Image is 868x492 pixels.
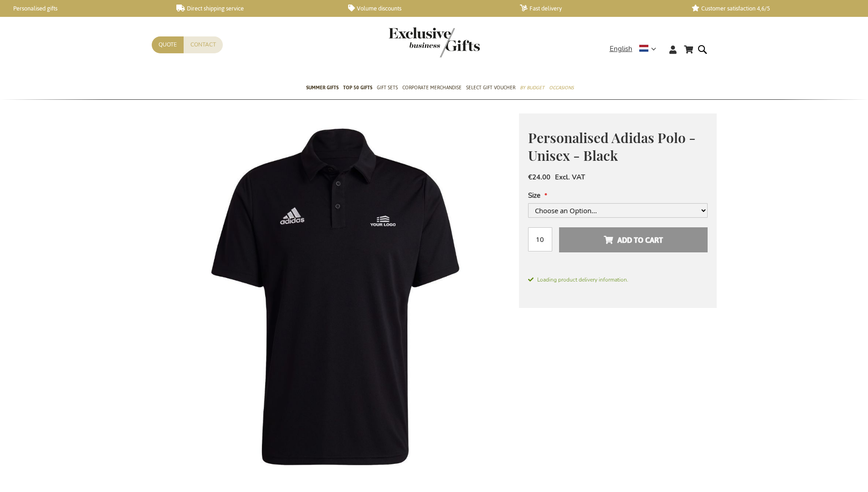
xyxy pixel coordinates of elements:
[549,77,574,100] a: Occasions
[306,77,339,100] a: Summer Gifts
[343,77,372,100] a: TOP 50 Gifts
[348,5,505,12] a: Volume discounts
[377,77,398,100] a: Gift Sets
[555,173,585,182] span: Excl. VAT
[520,83,544,92] span: By Budget
[402,83,462,92] span: Corporate Merchandise
[306,83,339,92] span: Summer Gifts
[520,77,544,100] a: By Budget
[466,83,515,92] span: Select Gift Voucher
[402,77,462,100] a: Corporate Merchandise
[610,44,632,54] span: English
[549,83,574,92] span: Occasions
[528,227,552,251] input: Qty
[343,83,372,92] span: TOP 50 Gifts
[528,173,550,182] span: €24.00
[152,36,184,53] a: Quote
[152,113,519,481] img: Personalised Adidas Polo - Unisex - Black
[520,5,677,12] a: Fast delivery
[692,5,849,12] a: Customer satisfaction 4,6/5
[389,27,480,57] img: Exclusive Business gifts logo
[5,5,162,12] a: Personalised gifts
[184,36,223,53] a: Contact
[528,128,696,164] span: Personalised Adidas Polo - Unisex - Black
[176,5,334,12] a: Direct shipping service
[377,83,398,92] span: Gift Sets
[389,27,434,57] a: store logo
[528,276,708,284] span: Loading product delivery information.
[528,191,540,200] span: Size
[466,77,515,100] a: Select Gift Voucher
